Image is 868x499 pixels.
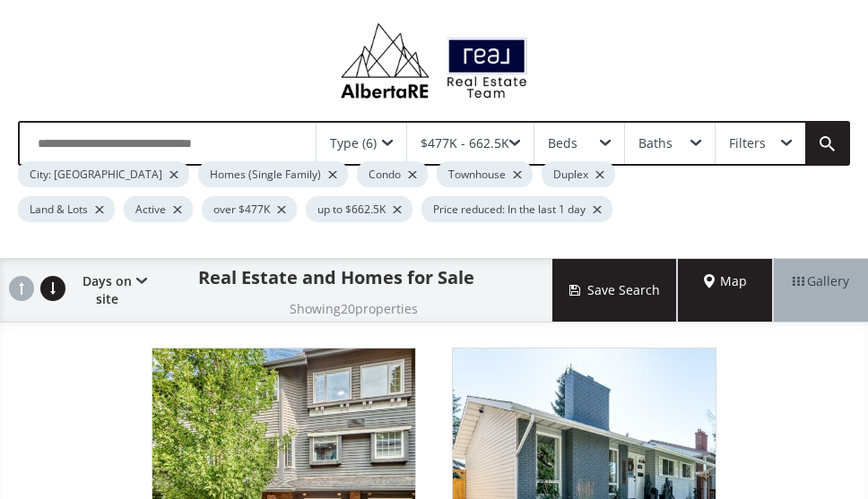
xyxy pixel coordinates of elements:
[421,137,509,150] div: $477K - 662.5K
[704,272,747,290] span: Map
[290,302,418,315] h2: Showing 20 properties
[18,161,189,187] div: City: [GEOGRAPHIC_DATA]
[729,137,766,150] div: Filters
[330,137,377,150] div: Type (6)
[124,196,193,222] div: Active
[72,259,147,322] div: Days on site
[198,265,474,290] h1: Real Estate and Homes for Sale
[678,259,773,322] div: Map
[198,161,348,187] div: Homes (Single Family)
[552,259,678,322] button: Save Search
[542,161,615,187] div: Duplex
[548,137,577,150] div: Beds
[306,196,412,222] div: up to $662.5K
[202,196,297,222] div: over $477K
[332,18,536,103] img: Logo
[793,272,849,290] span: Gallery
[773,259,868,322] div: Gallery
[421,196,612,222] div: Price reduced: In the last 1 day
[638,137,673,150] div: Baths
[18,196,115,222] div: Land & Lots
[357,161,428,187] div: Condo
[437,161,533,187] div: Townhouse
